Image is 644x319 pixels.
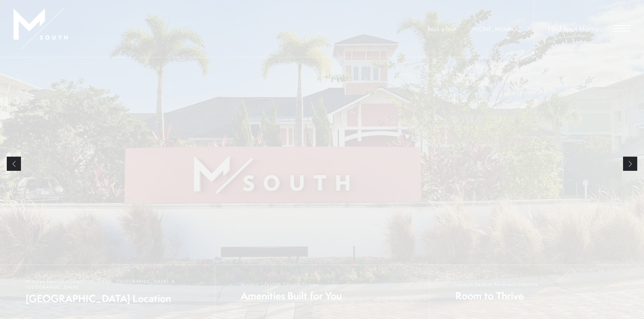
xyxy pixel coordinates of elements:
span: Room to Thrive [455,289,539,303]
span: Layouts Perfect For Every Lifestyle [455,282,539,287]
a: Book a Tour [427,25,456,33]
a: Modern Lifestyle Centric Spaces [215,265,429,319]
a: Previous [7,157,21,171]
span: Modern Lifestyle Centric Spaces [241,282,342,287]
span: [GEOGRAPHIC_DATA] Location [26,292,208,305]
span: [PHONE_NUMBER] [470,25,520,33]
img: MSouth [14,8,68,49]
a: Next [623,157,637,171]
a: Find Your Home [548,23,599,34]
span: Amenities Built for You [241,289,342,303]
a: Call Us at 813-570-8014 [470,25,520,33]
a: Layouts Perfect For Every Lifestyle [429,265,644,319]
button: Open Menu [614,25,630,31]
span: Minutes from [GEOGRAPHIC_DATA], [GEOGRAPHIC_DATA], & [GEOGRAPHIC_DATA] [26,278,208,290]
